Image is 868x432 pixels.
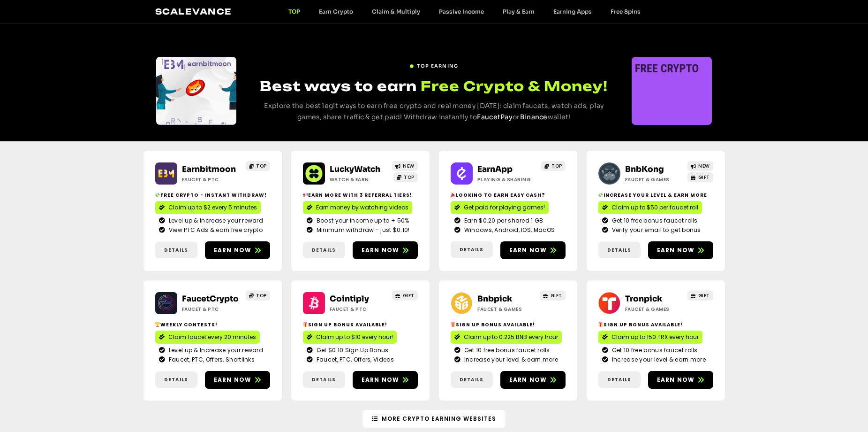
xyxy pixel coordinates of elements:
[509,376,547,384] span: Earn now
[451,331,562,344] a: Claim up to 0.225 BNB every hour
[687,172,713,182] a: GIFT
[155,7,232,16] a: Scalevance
[393,172,418,182] a: TOP
[451,241,493,258] a: Details
[598,192,713,199] h2: Increase your level & earn more
[464,333,558,341] span: Claim up to 0.225 BNB every hour
[409,59,458,69] a: TOP EARNING
[451,371,493,388] a: Details
[155,193,160,197] img: 💸
[625,306,684,313] h2: Faucet & Games
[182,176,241,183] h2: Faucet & PTC
[477,294,512,304] a: Bnbpick
[330,294,369,304] a: Cointiply
[166,346,263,355] span: Level up & Increase your reward
[314,355,394,364] span: Faucet, PTC, Offers, Videos
[404,174,415,181] span: TOP
[500,241,566,259] a: Earn now
[544,8,601,15] a: Earning Apps
[303,321,418,328] h2: Sign up bonus available!
[698,174,710,181] span: GIFT
[610,226,701,234] span: Verify your email to get bonus
[601,8,650,15] a: Free Spins
[362,410,506,428] a: More Crypto Earning Websites
[303,242,345,258] a: Details
[155,201,261,214] a: Claim up to $2 every 5 minutes
[168,333,256,341] span: Claim faucet every 20 minutes
[166,355,255,364] span: Faucet, PTC, Offers, Shortlinks
[403,162,415,170] span: NEW
[166,216,263,225] span: Level up & Increase your reward
[462,216,543,225] span: Earn $0.20 per shared 1 GB
[256,162,267,170] span: TOP
[214,246,252,255] span: Earn now
[314,226,410,234] span: Minimum withdraw - just $0.10!
[462,226,555,234] span: Windows, Android, IOS, MacOS
[256,292,267,299] span: TOP
[316,333,393,341] span: Claim up to $10 every hour!
[205,241,270,259] a: Earn now
[155,321,270,328] h2: Weekly contests!
[362,246,400,255] span: Earn now
[657,376,695,384] span: Earn now
[541,161,566,171] a: TOP
[303,322,308,327] img: 🎁
[477,164,513,174] a: EarnApp
[610,216,698,225] span: Get 10 free bonus faucet rolls
[657,246,695,255] span: Earn now
[155,322,160,327] img: 🏆
[698,162,710,170] span: NEW
[260,78,417,94] span: Best ways to earn
[509,246,547,255] span: Earn now
[451,322,455,327] img: 🎁
[698,292,710,299] span: GIFT
[392,291,418,301] a: GIFT
[451,192,566,199] h2: Looking to Earn Easy Cash?
[430,8,493,15] a: Passive Income
[182,164,236,174] a: Earnbitmoon
[205,371,270,389] a: Earn now
[598,331,702,344] a: Claim up to 150 TRX every hour
[540,291,566,301] a: GIFT
[687,161,713,171] a: NEW
[607,247,631,254] span: Details
[460,246,483,253] span: Details
[648,371,713,389] a: Earn now
[309,8,362,15] a: Earn Crypto
[610,346,698,355] span: Get 10 free bonus faucet rolls
[611,203,698,212] span: Claim up to $50 per faucet roll
[303,193,308,197] img: 📢
[625,294,662,304] a: Tronpick
[314,346,389,355] span: Get $0.10 Sign Up Bonus
[551,162,562,170] span: TOP
[598,321,713,328] h2: Sign Up Bonus Available!
[279,8,309,15] a: TOP
[477,176,536,183] h2: Playing & Sharing
[330,164,380,174] a: LuckyWatch
[520,113,548,121] a: Binance
[353,241,418,259] a: Earn now
[353,371,418,389] a: Earn now
[312,376,336,383] span: Details
[551,292,562,299] span: GIFT
[460,376,483,383] span: Details
[462,355,558,364] span: Increase your level & earn more
[303,201,412,214] a: Earn money by watching videos
[166,226,263,234] span: View PTC Ads & earn free crypto
[607,376,631,383] span: Details
[168,203,257,212] span: Claim up to $2 every 5 minutes
[182,306,241,313] h2: Faucet & PTC
[155,371,197,388] a: Details
[303,371,345,388] a: Details
[687,291,713,301] a: GIFT
[611,333,699,341] span: Claim up to 150 TRX every hour
[464,203,545,212] span: Get paid for playing games!
[648,241,713,259] a: Earn now
[155,192,270,199] h2: Free crypto - Instant withdraw!
[164,247,188,254] span: Details
[156,57,236,125] div: Slides
[330,176,388,183] h2: Watch & Earn
[155,242,197,258] a: Details
[316,203,408,212] span: Earn money by watching videos
[610,355,706,364] span: Increase your level & earn more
